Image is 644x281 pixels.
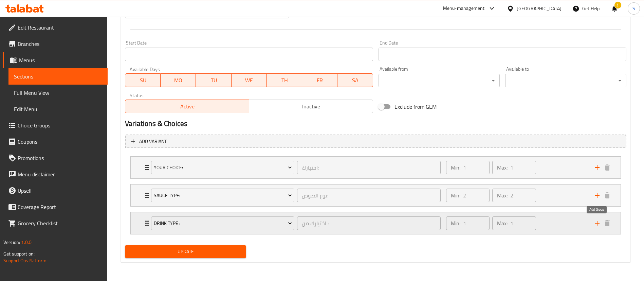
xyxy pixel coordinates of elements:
button: delete [602,190,612,200]
a: Upsell [3,182,108,199]
a: Grocery Checklist [3,215,108,231]
span: Sauce type: [154,191,292,200]
span: Menu disclaimer [18,170,102,178]
span: Grocery Checklist [18,219,102,227]
span: Branches [18,40,102,48]
button: add [592,162,602,173]
span: Sections [14,72,102,81]
a: Menus [3,52,108,68]
button: Update [125,245,246,258]
button: FR [302,73,337,87]
a: Menu disclaimer [3,166,108,182]
a: Edit Menu [8,101,108,117]
div: ​ [505,74,626,87]
button: TU [196,73,231,87]
h2: Variations & Choices [125,119,626,129]
button: TH [267,73,302,87]
p: Max: [497,219,508,227]
button: Drink type : [151,216,294,230]
span: Coupons [18,138,102,146]
span: SU [128,75,158,85]
button: SA [337,73,373,87]
button: MO [161,73,196,87]
p: Min: [451,219,460,227]
span: FR [305,75,335,85]
a: Coupons [3,134,108,150]
span: 1.0.0 [21,238,32,247]
span: Version: [3,238,20,247]
span: Get support on: [3,249,35,258]
button: Your choice: [151,161,294,174]
span: Inactive [252,102,370,111]
button: add [592,190,602,200]
button: delete [602,218,612,228]
span: TU [199,75,228,85]
button: Active [125,100,249,113]
p: Max: [497,163,508,172]
div: Menu-management [443,4,485,13]
span: WE [234,75,264,85]
span: Add variant [139,137,167,146]
div: Expand [131,185,621,206]
a: Promotions [3,150,108,166]
span: Active [128,102,246,111]
a: Coverage Report [3,199,108,215]
button: WE [232,73,267,87]
div: Expand [131,157,621,178]
a: Sections [8,68,108,85]
span: Edit Restaurant [18,23,102,32]
a: Branches [3,36,108,52]
li: Expand [125,181,626,209]
span: S [632,5,635,12]
a: Choice Groups [3,117,108,134]
p: Max: [497,191,508,199]
span: Full Menu View [14,89,102,97]
span: Edit Menu [14,105,102,113]
span: Promotions [18,154,102,162]
button: delete [602,162,612,173]
button: Inactive [249,100,373,113]
span: Exclude from GEM [394,103,437,111]
li: Expand [125,209,626,237]
span: TH [270,75,299,85]
p: Min: [451,191,460,199]
div: [GEOGRAPHIC_DATA] [517,5,562,12]
span: Your choice: [154,163,292,172]
span: Choice Groups [18,121,102,129]
span: MO [163,75,193,85]
span: Upsell [18,187,102,195]
a: Full Menu View [8,85,108,101]
button: add [592,218,602,228]
span: Menus [19,56,102,64]
span: Coverage Report [18,203,102,211]
div: ​ [379,74,500,87]
p: Min: [451,163,460,172]
button: SU [125,73,161,87]
a: Edit Restaurant [3,19,108,36]
span: Update [130,247,241,256]
div: Expand [131,212,621,234]
button: Add variant [125,135,626,148]
a: Support.OpsPlatform [3,256,47,265]
span: Drink type : [154,219,292,228]
button: Sauce type: [151,189,294,202]
li: Expand [125,154,626,181]
span: SA [340,75,370,85]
